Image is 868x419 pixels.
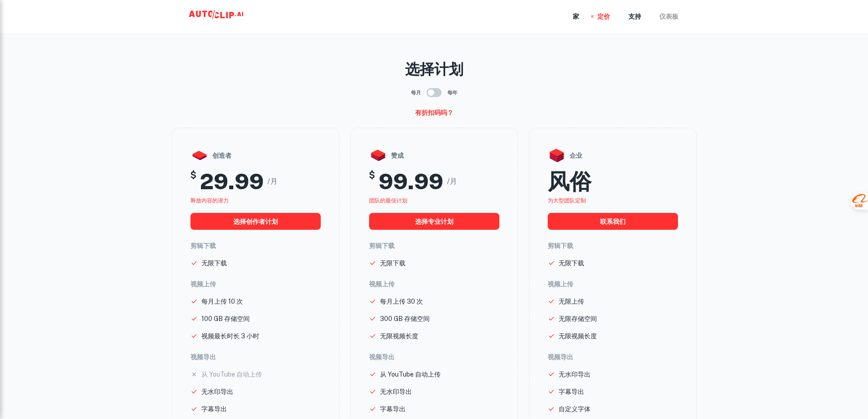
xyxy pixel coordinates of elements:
[559,298,584,305] font: 无限上传
[200,168,264,194] font: 29.99
[415,109,453,116] font: 有折扣码吗？
[380,298,423,305] font: 每月上传 30 次
[369,213,499,230] button: 选择专业计划
[267,177,277,186] font: /月
[548,168,591,194] font: 风俗
[559,315,597,322] font: 无限存储空间
[369,197,407,204] font: 团队的最佳计划
[369,170,375,181] font: $
[379,168,443,194] font: 99.99
[201,315,250,322] font: 100 GB 存储空间
[380,259,406,267] font: 无限下载
[369,242,395,249] font: 剪辑下载
[415,218,453,225] font: 选择专业计划
[570,152,582,159] font: 企业
[600,218,626,225] font: 联系我们
[201,298,243,305] font: 每月上传 10 次
[411,90,421,95] font: 每月
[548,242,573,249] font: 剪辑下载
[201,371,262,378] font: 从 YouTube 自动上传
[559,405,591,413] font: 自定义字体
[548,280,573,288] font: 视频上传
[447,177,457,186] font: /月
[628,13,641,21] font: 支持
[369,280,395,288] font: 视频上传
[190,170,196,181] font: $
[190,213,321,230] button: 选择创作者计划
[405,61,463,78] font: 选择计划
[190,197,229,204] font: 释放内容的潜力
[190,242,216,249] font: 剪辑下载
[369,353,395,361] font: 视频导出
[212,152,231,159] font: 创造者
[201,332,259,340] font: 视频最长时长 3 小时
[659,13,678,21] font: 仪表板
[201,388,233,395] font: 无水印导出
[190,353,216,361] font: 视频导出
[190,280,216,288] font: 视频上传
[380,405,406,413] font: 字幕导出
[233,218,278,225] font: 选择创作者计划
[559,332,597,340] font: 无限视频长度
[201,405,227,413] font: 字幕导出
[548,353,573,361] font: 视频导出
[380,315,430,322] font: 300 GB 存储空间
[391,152,404,159] font: 赞成
[411,105,457,120] button: 有折扣码吗？
[559,371,591,378] font: 无水印导出
[559,388,584,395] font: 字幕导出
[201,259,227,267] font: 无限下载
[573,13,579,21] font: 家
[380,371,441,378] font: 从 YouTube 自动上传
[548,197,586,204] font: 为大型团队定制
[380,388,412,395] font: 无水印导出
[548,213,678,230] button: 联系我们
[597,13,610,21] font: 定价
[380,332,418,340] font: 无限视频长度
[559,259,584,267] font: 无限下载
[447,90,457,95] font: 每年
